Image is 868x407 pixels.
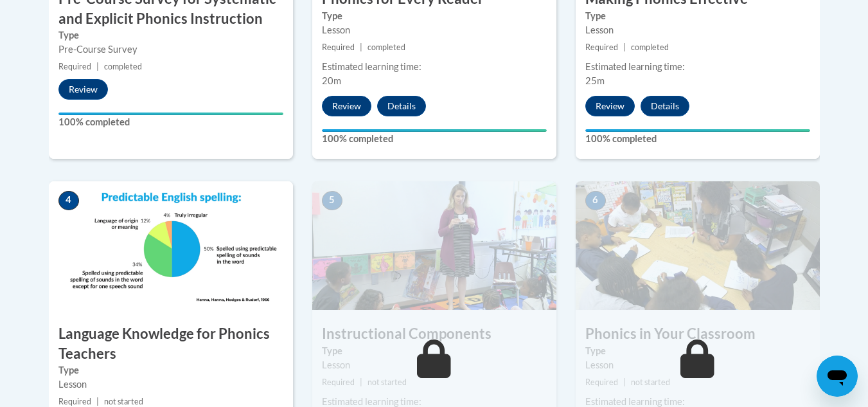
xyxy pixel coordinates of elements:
[322,23,547,37] div: Lesson
[585,96,635,116] button: Review
[623,377,626,387] span: |
[58,191,79,210] span: 4
[312,324,556,344] h3: Instructional Components
[322,42,355,52] span: Required
[58,113,283,115] div: Your progress
[585,60,810,74] div: Estimated learning time:
[58,377,283,392] div: Lesson
[585,344,810,358] label: Type
[377,96,426,116] button: Details
[576,324,820,344] h3: Phonics in Your Classroom
[817,356,858,397] iframe: Button to launch messaging window
[49,181,293,310] img: Course Image
[322,96,371,116] button: Review
[322,60,547,74] div: Estimated learning time:
[631,377,670,387] span: not started
[623,42,626,52] span: |
[312,181,556,310] img: Course Image
[58,42,283,57] div: Pre-Course Survey
[322,358,547,372] div: Lesson
[360,42,362,52] span: |
[58,79,108,100] button: Review
[58,28,283,42] label: Type
[322,132,547,146] label: 100% completed
[585,75,605,86] span: 25m
[585,377,618,387] span: Required
[641,96,689,116] button: Details
[576,181,820,310] img: Course Image
[58,115,283,129] label: 100% completed
[322,9,547,23] label: Type
[585,358,810,372] div: Lesson
[360,377,362,387] span: |
[322,75,341,86] span: 20m
[368,42,405,52] span: completed
[585,132,810,146] label: 100% completed
[585,191,606,210] span: 6
[96,62,99,71] span: |
[631,42,669,52] span: completed
[96,397,99,406] span: |
[368,377,407,387] span: not started
[58,62,91,71] span: Required
[322,344,547,358] label: Type
[104,397,143,406] span: not started
[585,9,810,23] label: Type
[58,363,283,377] label: Type
[58,397,91,406] span: Required
[585,23,810,37] div: Lesson
[322,191,342,210] span: 5
[585,129,810,132] div: Your progress
[585,42,618,52] span: Required
[322,377,355,387] span: Required
[49,324,293,364] h3: Language Knowledge for Phonics Teachers
[322,129,547,132] div: Your progress
[104,62,142,71] span: completed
